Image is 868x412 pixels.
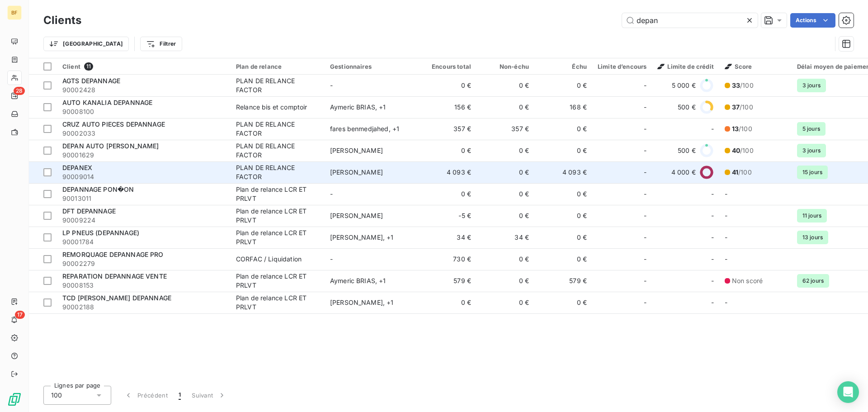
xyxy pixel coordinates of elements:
span: 5 jours [797,122,826,136]
span: 11 jours [797,209,827,223]
td: 0 € [419,140,476,161]
td: 156 € [419,96,476,118]
td: 0 € [476,140,534,161]
td: 0 € [476,183,534,205]
div: Non-échu [482,63,529,70]
span: DFT DEPANNAGE [62,207,116,215]
div: Limite d’encours [598,63,646,70]
span: - [711,233,714,242]
td: 579 € [534,270,592,292]
td: 0 € [476,248,534,270]
span: - [644,298,646,307]
td: 34 € [476,227,534,248]
div: PLAN DE RELANCE FACTOR [236,142,319,160]
span: 90009224 [62,216,225,225]
span: REMORQUAGE DEPANNAGE PRO [62,251,164,258]
div: [PERSON_NAME] , + 1 [330,233,413,242]
div: Aymeric BRIAS , + 1 [330,103,413,112]
td: 0 € [476,270,534,292]
span: - [644,189,646,199]
td: 0 € [476,96,534,118]
td: 4 093 € [419,161,476,183]
input: Rechercher [622,13,758,28]
button: Suivant [186,386,232,405]
span: 33 [732,81,740,89]
span: 13 [732,125,739,133]
span: - [644,276,646,285]
div: Gestionnaires [330,63,413,70]
div: Relance bis et comptoir [236,103,307,112]
span: 5 000 € [672,81,696,90]
span: - [644,211,646,220]
span: - [644,103,646,112]
span: /100 [732,146,754,155]
td: 579 € [419,270,476,292]
span: 90002033 [62,129,225,138]
span: 500 € [678,146,696,155]
td: 0 € [534,75,592,96]
td: 0 € [534,205,592,227]
div: Plan de relance LCR ET PRLVT [236,185,319,203]
span: 11 [84,62,93,71]
div: PLAN DE RELANCE FACTOR [236,120,319,138]
td: 0 € [476,75,534,96]
div: Plan de relance LCR ET PRLVT [236,228,319,246]
span: LP PNEUS (DEPANNAGE) [62,229,139,237]
span: 40 [732,147,740,154]
span: - [725,233,727,241]
span: - [725,255,727,263]
span: [PERSON_NAME] [330,168,383,176]
td: 168 € [534,96,592,118]
div: Plan de relance LCR ET PRLVT [236,272,319,290]
td: 0 € [419,292,476,313]
span: - [644,81,646,90]
h3: Clients [43,12,81,28]
span: - [644,233,646,242]
span: 90002279 [62,259,225,268]
span: - [330,255,333,263]
span: /100 [732,103,753,112]
div: Aymeric BRIAS , + 1 [330,276,413,285]
td: 730 € [419,248,476,270]
span: - [725,190,727,198]
span: [PERSON_NAME] [330,147,383,154]
span: 3 jours [797,79,826,92]
span: Limite de crédit [657,63,713,70]
span: Client [62,63,80,70]
span: DEPANNAGE PON�ON [62,185,134,193]
span: /100 [732,81,754,90]
td: 4 093 € [534,161,592,183]
span: - [711,124,714,133]
span: /100 [732,124,752,133]
span: - [711,255,714,264]
span: - [644,255,646,264]
td: 357 € [476,118,534,140]
td: 0 € [419,183,476,205]
button: Filtrer [140,37,182,51]
span: 90001784 [62,237,225,246]
td: 34 € [419,227,476,248]
img: Logo LeanPay [7,392,22,407]
div: CORFAC / Liquidation [236,255,302,264]
button: Actions [790,13,835,28]
span: 41 [732,168,738,176]
span: 90002188 [62,303,225,312]
div: Plan de relance LCR ET PRLVT [236,294,319,312]
td: 357 € [419,118,476,140]
td: 0 € [534,292,592,313]
div: [PERSON_NAME] , + 1 [330,298,413,307]
span: 15 jours [797,166,828,179]
div: BF [7,5,22,20]
span: 62 jours [797,274,829,288]
span: [PERSON_NAME] [330,212,383,219]
span: 3 jours [797,144,826,157]
span: Score [725,63,752,70]
td: 0 € [534,140,592,161]
td: 0 € [476,205,534,227]
span: REPARATION DEPANNAGE VENTE [62,272,167,280]
span: Non scoré [732,276,763,285]
td: 0 € [476,292,534,313]
span: DEPAN AUTO [PERSON_NAME] [62,142,159,150]
td: 0 € [534,248,592,270]
div: Encours total [424,63,471,70]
